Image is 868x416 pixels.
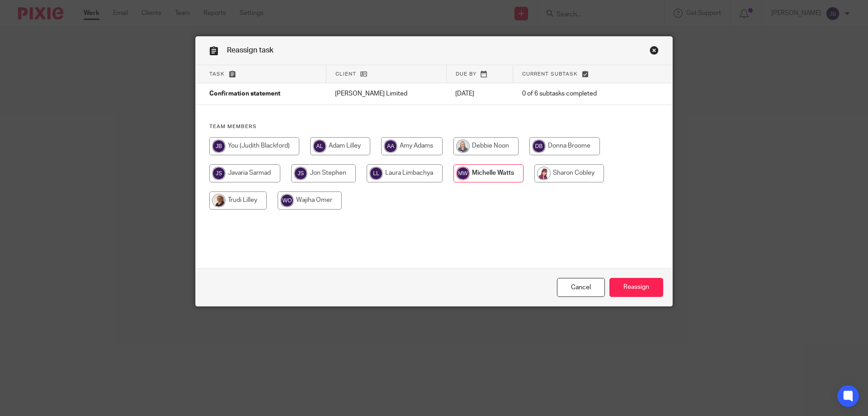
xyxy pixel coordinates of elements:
p: [DATE] [455,89,504,98]
span: Client [335,72,356,77]
h4: Team members [209,123,659,130]
p: [PERSON_NAME] Limited [335,89,437,98]
span: Due by [456,72,476,77]
td: 0 of 6 subtasks completed [513,83,636,105]
span: Task [209,72,225,77]
a: Close this dialog window [557,278,605,297]
a: Close this dialog window [650,46,659,58]
span: Confirmation statement [209,91,280,97]
input: Reassign [609,278,663,297]
span: Current subtask [522,72,578,77]
span: Reassign task [227,47,274,54]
